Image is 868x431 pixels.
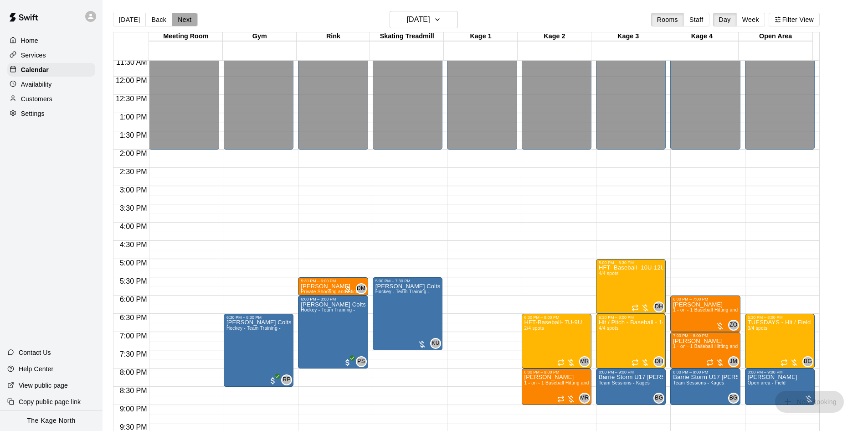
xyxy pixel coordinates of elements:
[27,416,76,426] p: The Kage North
[736,13,765,26] button: Week
[657,301,664,312] span: Dan Hodgins
[632,304,639,312] span: Recurring event
[728,356,739,367] div: J.D. McGivern
[118,204,149,212] span: 3:30 PM
[223,32,297,41] div: Gym
[781,359,788,366] span: Recurring event
[375,289,430,294] span: Hockey - Team Training -
[583,356,590,367] span: Murray Roach
[580,394,589,403] span: MR
[580,357,589,366] span: MR
[775,397,844,405] span: You don't have the permission to add bookings
[301,297,338,301] div: 6:00 PM – 8:00 PM
[524,370,562,374] div: 8:00 PM – 9:00 PM
[728,393,739,404] div: Brittani Goettsch
[7,34,95,47] a: Home
[356,283,367,294] div: Devon Macausland
[524,380,621,385] span: 1 - on - 1 Baseball Hitting and Pitching Clinic
[7,92,95,106] div: Customers
[670,296,740,332] div: 6:00 PM – 7:00 PM: James Costello
[7,78,95,91] a: Availability
[21,94,52,104] p: Customers
[655,302,663,312] span: DH
[748,326,768,331] span: 3/4 spots filled
[596,259,666,314] div: 5:00 PM – 6:30 PM: HFT- Baseball- 10U-12U
[360,356,367,367] span: Pavlos Sialtsis
[297,32,370,41] div: Rink
[298,277,368,296] div: 5:30 PM – 6:00 PM: Jordyn Schmidt
[732,320,739,331] span: Zach Owen
[118,387,149,395] span: 8:30 PM
[118,223,149,230] span: 4:00 PM
[769,13,820,26] button: Filter View
[583,393,590,404] span: Murray Roach
[113,95,149,103] span: 12:30 PM
[522,314,591,369] div: 6:30 PM – 8:00 PM: HFT-Baseball- 7U-9U
[596,369,666,405] div: 8:00 PM – 9:00 PM: Barrie Storm U17 Lenard
[729,357,737,366] span: JM
[113,13,146,26] button: [DATE]
[806,356,813,367] span: Brittani Goettsch
[653,356,664,367] div: Dan Hodgins
[444,32,518,41] div: Kage 1
[118,405,149,413] span: 9:00 PM
[599,271,619,276] span: 4/4 spots filled
[524,315,562,320] div: 6:30 PM – 8:00 PM
[298,296,368,369] div: 6:00 PM – 8:00 PM: Hockey - Team Training -
[670,332,740,369] div: 7:00 PM – 8:00 PM: 1 - on - 1 Baseball Hitting and Pitching Clinic
[21,36,38,45] p: Home
[655,394,663,403] span: BG
[7,48,95,62] a: Services
[118,113,149,121] span: 1:00 PM
[434,338,441,349] span: Kyle Unitas
[729,394,738,403] span: BG
[268,376,277,385] span: All customers have paid
[19,348,51,357] p: Contact Us
[706,359,714,366] span: Recurring event
[673,297,710,301] div: 6:00 PM – 7:00 PM
[118,150,149,157] span: 2:00 PM
[673,344,770,349] span: 1 - on - 1 Baseball Hitting and Pitching Clinic
[356,356,367,367] div: Pavlos Sialtsis
[118,332,149,340] span: 7:00 PM
[149,32,223,41] div: Meeting Room
[430,338,441,349] div: Kyle Unitas
[579,356,590,367] div: Murray Roach
[745,314,815,369] div: 6:30 PM – 8:00 PM: TUESDAYS - Hit / Field / Throw - Softball Program - 13U - 16U
[373,277,442,350] div: 5:30 PM – 7:30 PM: Hockey - Team Training -
[357,284,365,293] span: DM
[226,326,281,331] span: Hockey - Team Training -
[599,315,636,320] div: 6:30 PM – 8:00 PM
[665,32,739,41] div: Kage 4
[522,369,591,405] div: 8:00 PM – 9:00 PM: 1 - on - 1 Baseball Hitting and Pitching Clinic
[729,321,737,330] span: ZO
[375,279,413,283] div: 5:30 PM – 7:30 PM
[748,315,785,320] div: 6:30 PM – 8:00 PM
[118,369,149,376] span: 8:00 PM
[557,395,565,403] span: Recurring event
[301,279,338,283] div: 5:30 PM – 6:00 PM
[653,301,664,312] div: Dan Hodgins
[713,13,737,26] button: Day
[118,350,149,358] span: 7:30 PM
[407,13,430,26] h6: [DATE]
[360,283,367,294] span: Devon Macausland
[118,186,149,194] span: 3:00 PM
[390,11,458,28] button: [DATE]
[655,357,663,366] span: DH
[172,13,197,26] button: Next
[118,314,149,322] span: 6:30 PM
[804,357,812,366] span: BG
[673,380,724,385] span: Team Sessions - Kages
[21,51,46,60] p: Services
[21,109,45,118] p: Settings
[118,259,149,267] span: 5:00 PM
[7,63,95,77] a: Calendar
[670,369,740,405] div: 8:00 PM – 9:00 PM: Barrie Storm U17 Lenard
[19,397,81,406] p: Copy public page link
[596,314,666,369] div: 6:30 PM – 8:00 PM: Hit / Pitch - Baseball - 14U-16U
